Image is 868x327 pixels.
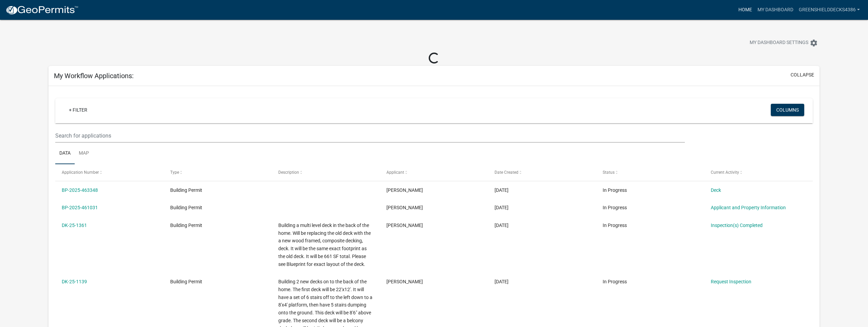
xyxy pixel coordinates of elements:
[603,170,615,175] span: Status
[495,279,509,284] span: 06/26/2025
[170,187,202,193] span: Building Permit
[272,164,380,181] datatable-header-cell: Description
[755,3,796,16] a: My Dashboard
[75,143,93,165] a: Map
[278,170,299,175] span: Description
[488,164,596,181] datatable-header-cell: Date Created
[495,187,509,193] span: 08/13/2025
[711,170,739,175] span: Current Activity
[62,279,87,284] a: DK-25-1139
[704,164,812,181] datatable-header-cell: Current Activity
[495,170,518,175] span: Date Created
[711,187,721,193] a: Deck
[771,104,804,116] button: Columns
[163,164,271,181] datatable-header-cell: Type
[62,187,98,193] a: BP-2025-463348
[736,3,755,16] a: Home
[55,143,75,165] a: Data
[711,205,786,210] a: Applicant and Property Information
[380,164,488,181] datatable-header-cell: Applicant
[386,187,423,193] span: ADAM ROUGHT
[386,279,423,284] span: ADAM ROUGHT
[603,223,627,228] span: In Progress
[386,223,423,228] span: ADAM ROUGHT
[495,223,509,228] span: 07/25/2025
[54,72,134,80] h5: My Workflow Applications:
[55,129,685,143] input: Search for applications
[170,279,202,284] span: Building Permit
[603,187,627,193] span: In Progress
[55,164,163,181] datatable-header-cell: Application Number
[810,39,818,47] i: settings
[750,39,808,47] span: My Dashboard Settings
[170,223,202,228] span: Building Permit
[386,170,404,175] span: Applicant
[711,223,763,228] a: Inspection(s) Completed
[278,223,371,267] span: Building a multi level deck in the back of the home. Will be replacing the old deck with the a ne...
[62,223,87,228] a: DK-25-1361
[711,279,751,284] a: Request Inspection
[596,164,704,181] datatable-header-cell: Status
[796,3,863,16] a: GreenShieldDecks4386
[744,36,823,49] button: My Dashboard Settingssettings
[62,170,99,175] span: Application Number
[603,279,627,284] span: In Progress
[170,170,179,175] span: Type
[495,205,509,210] span: 08/08/2025
[386,205,423,210] span: ADAM ROUGHT
[63,104,93,116] a: + Filter
[791,71,814,79] button: collapse
[62,205,98,210] a: BP-2025-461031
[170,205,202,210] span: Building Permit
[603,205,627,210] span: In Progress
